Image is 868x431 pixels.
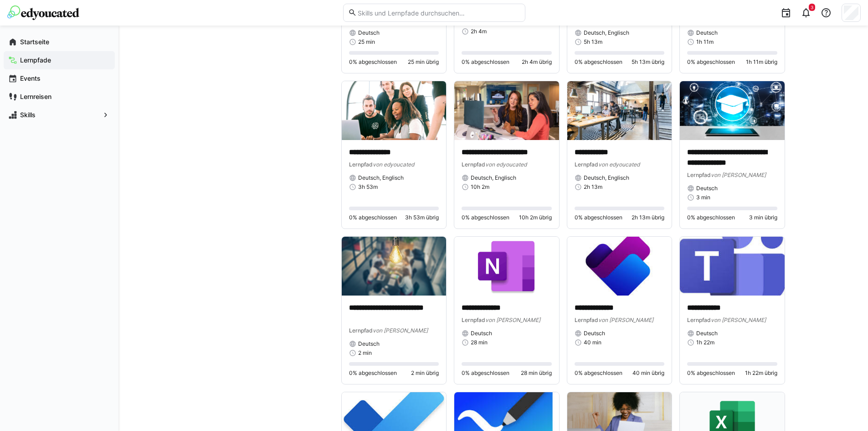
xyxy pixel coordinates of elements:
[462,369,509,377] span: 0% abgeschlossen
[632,214,664,221] span: 2h 13m übrig
[711,171,766,178] span: von [PERSON_NAME]
[342,81,447,140] img: image
[687,369,735,377] span: 0% abgeschlossen
[598,161,640,168] span: von edyoucated
[811,5,813,10] span: 3
[471,183,489,191] span: 10h 2m
[696,185,718,192] span: Deutsch
[408,58,439,66] span: 25 min übrig
[462,58,509,66] span: 0% abgeschlossen
[358,29,380,36] span: Deutsch
[373,161,414,168] span: von edyoucated
[471,330,492,337] span: Deutsch
[696,38,714,46] span: 1h 11m
[522,58,552,66] span: 2h 4m übrig
[411,369,439,377] span: 2 min übrig
[485,161,527,168] span: von edyoucated
[711,317,766,323] span: von [PERSON_NAME]
[584,174,629,182] span: Deutsch, Englisch
[462,161,485,168] span: Lernpfad
[598,317,653,323] span: von [PERSON_NAME]
[357,9,520,17] input: Skills und Lernpfade durchsuchen…
[567,237,672,296] img: image
[584,330,605,337] span: Deutsch
[575,317,598,323] span: Lernpfad
[358,340,380,348] span: Deutsch
[745,369,777,377] span: 1h 22m übrig
[405,214,439,221] span: 3h 53m übrig
[584,339,601,346] span: 40 min
[584,29,629,36] span: Deutsch, Englisch
[349,214,397,221] span: 0% abgeschlossen
[358,183,378,191] span: 3h 53m
[749,214,777,221] span: 3 min übrig
[342,237,447,296] img: image
[687,317,711,323] span: Lernpfad
[575,58,622,66] span: 0% abgeschlossen
[680,81,785,140] img: image
[687,58,735,66] span: 0% abgeschlossen
[358,349,372,357] span: 2 min
[746,58,777,66] span: 1h 11m übrig
[349,161,373,168] span: Lernpfad
[575,161,598,168] span: Lernpfad
[584,183,602,191] span: 2h 13m
[462,317,485,323] span: Lernpfad
[521,369,552,377] span: 28 min übrig
[349,58,397,66] span: 0% abgeschlossen
[680,237,785,296] img: image
[462,214,509,221] span: 0% abgeschlossen
[687,171,711,178] span: Lernpfad
[349,369,397,377] span: 0% abgeschlossen
[632,58,664,66] span: 5h 13m übrig
[567,81,672,140] img: image
[471,339,488,346] span: 28 min
[696,194,710,201] span: 3 min
[575,214,622,221] span: 0% abgeschlossen
[696,29,718,36] span: Deutsch
[575,369,622,377] span: 0% abgeschlossen
[632,369,664,377] span: 40 min übrig
[349,327,373,334] span: Lernpfad
[454,237,559,296] img: image
[454,81,559,140] img: image
[696,330,718,337] span: Deutsch
[584,38,602,46] span: 5h 13m
[373,327,428,334] span: von [PERSON_NAME]
[696,339,714,346] span: 1h 22m
[471,28,487,35] span: 2h 4m
[358,38,375,46] span: 25 min
[687,214,735,221] span: 0% abgeschlossen
[519,214,552,221] span: 10h 2m übrig
[358,174,404,182] span: Deutsch, Englisch
[485,317,540,323] span: von [PERSON_NAME]
[471,174,516,182] span: Deutsch, Englisch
